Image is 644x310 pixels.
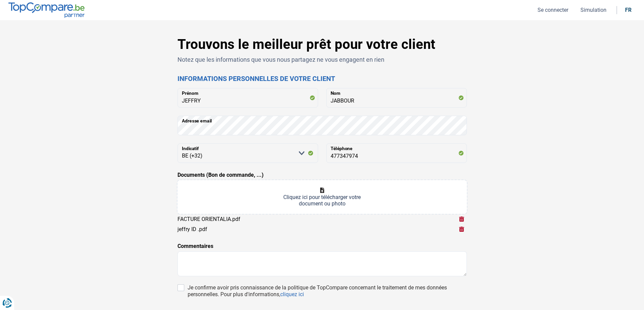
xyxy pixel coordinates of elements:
[177,226,207,232] div: jeffry ID .pdf
[177,242,213,250] label: Commentaires
[177,171,264,179] label: Documents (Bon de commande, ...)
[177,36,467,53] h1: Trouvons le meilleur prêt pour votre client
[280,291,304,298] a: cliquez ici
[177,143,318,163] select: Indicatif
[8,2,85,18] img: TopCompare.be
[578,6,609,13] button: Simulation
[625,7,631,13] div: fr
[535,6,570,13] button: Se connecter
[188,284,467,298] div: Je confirme avoir pris connaissance de la politique de TopCompare concernant le traitement de mes...
[177,216,240,222] div: FACTURE ORIENTALIA.pdf
[177,55,467,64] p: Notez que les informations que vous nous partagez ne vous engagent en rien
[326,143,467,163] input: 401020304
[177,75,467,83] h2: Informations personnelles de votre client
